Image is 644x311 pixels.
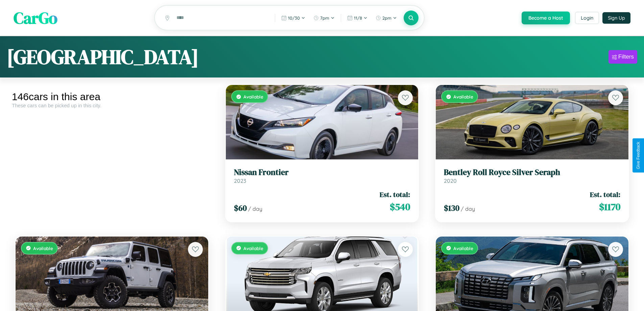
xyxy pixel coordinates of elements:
[380,190,410,199] span: Est. total:
[522,12,570,24] button: Become a Host
[234,168,410,184] a: Nissan Frontier2023
[444,168,620,177] h3: Bentley Roll Royce Silver Seraph
[234,168,410,177] h3: Nissan Frontier
[344,13,371,23] button: 11/8
[310,13,338,23] button: 7pm
[461,205,475,212] span: / day
[590,190,620,199] span: Est. total:
[382,15,391,21] span: 2pm
[609,50,637,64] button: Filters
[243,94,263,99] span: Available
[354,15,362,21] span: 11 / 8
[234,202,247,214] span: $ 60
[602,12,630,24] button: Sign Up
[453,245,473,251] span: Available
[575,12,599,24] button: Login
[12,91,212,103] div: 146 cars in this area
[278,13,309,23] button: 10/30
[372,13,400,23] button: 2pm
[320,15,329,21] span: 7pm
[636,142,641,169] div: Give Feedback
[12,103,212,108] div: These cars can be picked up in this city.
[444,202,459,214] span: $ 130
[248,205,262,212] span: / day
[7,43,199,71] h1: [GEOGRAPHIC_DATA]
[390,200,410,214] span: $ 540
[14,7,57,29] span: CarGo
[33,245,53,251] span: Available
[453,94,473,99] span: Available
[599,200,620,214] span: $ 1170
[288,15,300,21] span: 10 / 30
[234,177,246,184] span: 2023
[618,53,634,60] div: Filters
[444,168,620,184] a: Bentley Roll Royce Silver Seraph2020
[243,245,263,251] span: Available
[444,177,457,184] span: 2020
